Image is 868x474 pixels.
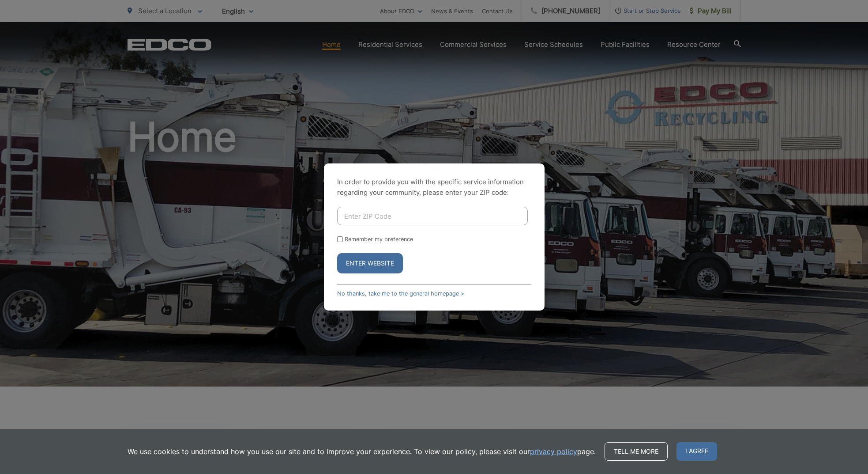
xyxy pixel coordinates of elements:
a: privacy policy [530,446,577,457]
a: Tell me more [605,442,668,461]
input: Enter ZIP Code [337,207,528,225]
p: In order to provide you with the specific service information regarding your community, please en... [337,177,531,198]
a: No thanks, take me to the general homepage > [337,290,464,297]
span: I agree [676,442,717,461]
p: We use cookies to understand how you use our site and to improve your experience. To view our pol... [128,446,596,457]
button: Enter Website [337,253,403,273]
label: Remember my preference [345,236,413,243]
